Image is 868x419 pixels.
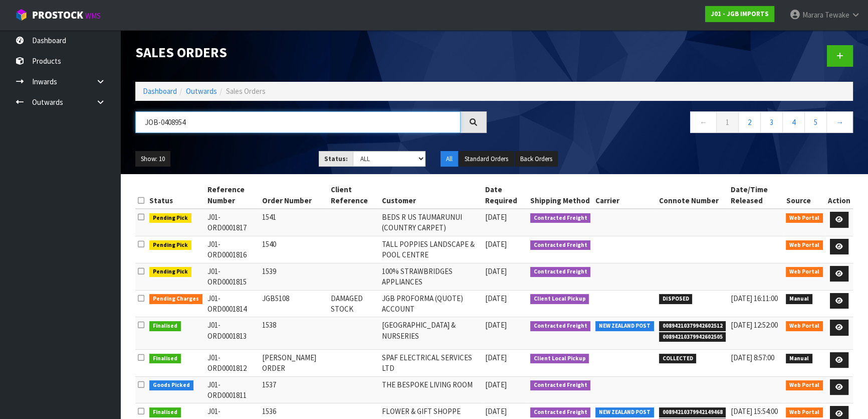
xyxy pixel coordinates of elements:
span: Goods Picked [149,380,193,390]
a: J01 - JGB IMPORTS [705,6,774,22]
td: J01-ORD0001814 [205,290,260,317]
a: Dashboard [143,86,177,96]
span: ProStock [32,9,83,22]
img: cube-alt.png [15,9,28,21]
span: Finalised [149,321,181,331]
input: Search sales orders [135,111,461,133]
th: Shipping Method [528,182,593,209]
span: DISPOSED [659,294,693,304]
span: 00894210379942602512 [659,321,726,331]
span: Web Portal [786,240,823,250]
small: WMS [85,11,101,21]
span: [DATE] 15:54:00 [731,406,778,416]
td: TALL POPPIES LANDSCAPE & POOL CENTRE [379,236,483,263]
span: Pending Pick [149,213,191,223]
a: → [826,111,853,133]
td: 1537 [260,376,328,403]
h1: Sales Orders [135,45,487,60]
span: [DATE] [485,380,507,389]
span: [DATE] 16:11:00 [731,294,778,303]
span: Contracted Freight [530,213,591,223]
span: Manual [786,354,812,364]
a: 3 [760,111,783,133]
span: [DATE] [485,353,507,362]
span: Contracted Freight [530,321,591,331]
span: Tewake [825,10,849,20]
span: [DATE] 8:57:00 [731,353,774,362]
a: Outwards [186,86,217,96]
span: Pending Pick [149,267,191,277]
button: Show: 10 [135,151,170,167]
td: J01-ORD0001815 [205,263,260,290]
a: 1 [716,111,739,133]
th: Reference Number [205,182,260,209]
span: Pending Pick [149,240,191,250]
span: [DATE] [485,406,507,416]
th: Connote Number [657,182,729,209]
span: NEW ZEALAND POST [595,321,654,331]
td: J01-ORD0001813 [205,317,260,349]
td: DAMAGED STOCK [328,290,379,317]
span: Finalised [149,354,181,364]
a: 2 [738,111,761,133]
nav: Page navigation [502,111,853,136]
th: Date/Time Released [728,182,783,209]
td: 1538 [260,317,328,349]
strong: J01 - JGB IMPORTS [711,10,769,18]
span: NEW ZEALAND POST [595,407,654,417]
td: [GEOGRAPHIC_DATA] & NURSERIES [379,317,483,349]
span: [DATE] [485,320,507,330]
th: Action [825,182,853,209]
span: Manual [786,294,812,304]
span: [DATE] [485,239,507,249]
td: 100% STRAWBRIDGES APPLIANCES [379,263,483,290]
td: J01-ORD0001811 [205,376,260,403]
td: 1541 [260,209,328,236]
button: Standard Orders [459,151,514,167]
span: Sales Orders [226,86,266,96]
span: Pending Charges [149,294,202,304]
td: 1539 [260,263,328,290]
span: Web Portal [786,267,823,277]
span: Contracted Freight [530,240,591,250]
span: Web Portal [786,321,823,331]
button: Back Orders [515,151,558,167]
td: J01-ORD0001812 [205,349,260,376]
td: THE BESPOKE LIVING ROOM [379,376,483,403]
span: Client Local Pickup [530,354,589,364]
td: J01-ORD0001816 [205,236,260,263]
td: [PERSON_NAME] ORDER [260,349,328,376]
strong: Status: [324,155,348,163]
th: Customer [379,182,483,209]
span: [DATE] [485,212,507,222]
span: Finalised [149,407,181,417]
span: Marara [802,10,823,20]
td: JGB5108 [260,290,328,317]
span: Contracted Freight [530,407,591,417]
td: JGB PROFORMA (QUOTE) ACCOUNT [379,290,483,317]
th: Status [147,182,205,209]
td: J01-ORD0001817 [205,209,260,236]
a: ← [690,111,717,133]
span: Contracted Freight [530,267,591,277]
span: COLLECTED [659,354,697,364]
span: [DATE] [485,294,507,303]
th: Order Number [260,182,328,209]
span: Web Portal [786,407,823,417]
span: Client Local Pickup [530,294,589,304]
span: [DATE] 12:52:00 [731,320,778,330]
span: [DATE] [485,266,507,276]
th: Carrier [593,182,657,209]
th: Date Required [483,182,528,209]
span: Web Portal [786,213,823,223]
button: All [441,151,458,167]
td: BEDS R US TAUMARUNUI (COUNTRY CARPET) [379,209,483,236]
td: SPAF ELECTRICAL SERVICES LTD [379,349,483,376]
span: Contracted Freight [530,380,591,390]
th: Client Reference [328,182,379,209]
span: 00894210379942149468 [659,407,726,417]
span: Web Portal [786,380,823,390]
span: 00894210379942602505 [659,332,726,342]
td: 1540 [260,236,328,263]
a: 5 [804,111,827,133]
